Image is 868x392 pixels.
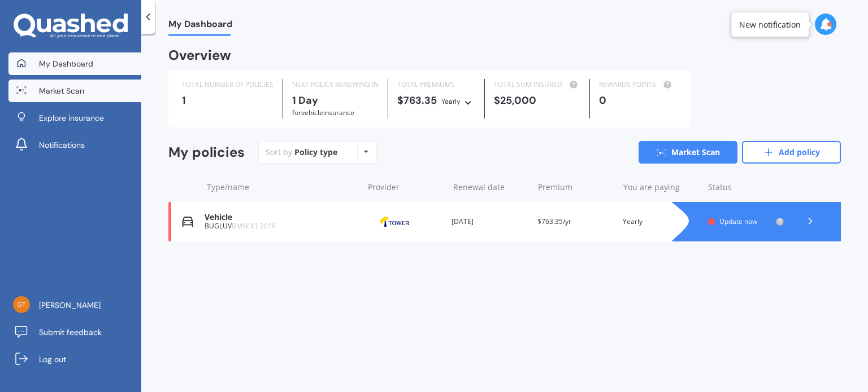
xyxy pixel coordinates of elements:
div: Sort by: [266,147,337,158]
span: Submit feedback [39,327,102,338]
span: Update now [719,217,757,226]
span: My Dashboard [39,58,93,69]
span: Explore insurance [39,112,104,124]
span: BMW X1 2016 [232,221,276,231]
div: Type/name [207,182,359,193]
span: Log out [39,354,66,365]
div: Vehicle [205,213,357,222]
a: Market Scan [639,141,737,164]
div: Provider [368,182,444,193]
div: TOTAL PREMIUMS [397,79,475,90]
div: Yearly [441,96,461,107]
img: Vehicle [182,216,193,227]
span: Market Scan [39,85,84,96]
div: Overview [168,50,231,61]
span: Notifications [39,139,85,151]
a: My Dashboard [8,52,141,75]
a: Log out [8,348,141,371]
div: Yearly [623,216,699,227]
div: You are paying [623,182,700,193]
img: Tower [366,211,423,232]
img: 195cf00a4e29763d4da5487b6deb4a67 [13,296,30,313]
div: My policies [168,144,245,161]
div: REWARDS POINTS [599,79,677,90]
span: [PERSON_NAME] [39,299,101,311]
div: 1 [182,95,274,106]
div: TOTAL SUM INSURED [494,79,580,90]
span: for Vehicle insurance [292,108,354,117]
a: [PERSON_NAME] [8,294,141,316]
div: Policy type [294,147,337,158]
div: BUGLUV [205,222,357,230]
div: Renewal date [453,182,530,193]
b: 1 Day [292,94,318,107]
span: My Dashboard [168,19,232,34]
div: $763.35 [397,95,475,107]
div: TOTAL NUMBER OF POLICIES [182,79,274,90]
a: Explore insurance [8,107,141,129]
div: [DATE] [452,216,528,227]
div: New notification [739,19,801,30]
div: $25,000 [494,95,580,106]
a: Add policy [742,141,841,164]
span: $763.35/yr [537,217,571,226]
div: Premium [538,182,614,193]
a: Submit feedback [8,321,141,343]
div: 0 [599,95,677,106]
a: Market Scan [8,80,141,102]
div: Status [708,182,784,193]
div: NEXT POLICY RENEWING IN [292,79,379,90]
a: Notifications [8,134,141,156]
